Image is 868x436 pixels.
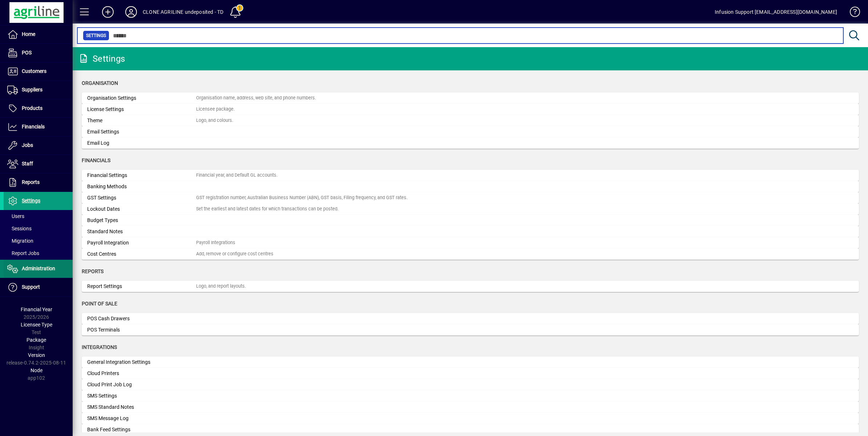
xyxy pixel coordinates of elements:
button: Profile [119,5,143,18]
div: Cost Centres [87,250,196,258]
span: Point of Sale [82,301,117,307]
span: Financials [82,157,110,163]
span: Home [22,31,35,37]
a: Cost CentresAdd, remove or configure cost centres [82,248,859,260]
a: SMS Standard Notes [82,402,859,413]
a: Customers [4,62,73,81]
div: Theme [87,117,196,124]
a: License SettingsLicensee package. [82,104,859,115]
a: Suppliers [4,81,73,99]
div: POS Cash Drawers [87,315,196,322]
span: Staff [22,161,33,166]
div: Lockout Dates [87,205,196,213]
div: SMS Settings [87,392,196,400]
div: Organisation Settings [87,94,196,102]
a: Sessions [4,222,73,235]
a: Cloud Print Job Log [82,379,859,390]
div: SMS Standard Notes [87,403,196,411]
a: Email Settings [82,126,859,137]
div: GST registration number, Australian Business Number (ABN), GST basis, Filing frequency, and GST r... [196,194,407,201]
a: Financial SettingsFinancial year, and Default GL accounts. [82,170,859,181]
a: Report Jobs [4,247,73,259]
div: POS Terminals [87,326,196,334]
a: Budget Types [82,215,859,226]
a: Knowledge Base [844,1,859,25]
span: Version [28,352,45,358]
a: Migration [4,235,73,247]
span: Package [27,337,46,343]
span: Migration [7,238,33,244]
a: Products [4,99,73,118]
div: Financial year, and Default GL accounts. [196,172,277,179]
span: Support [22,284,40,290]
span: POS [22,50,32,55]
div: Email Settings [87,128,196,136]
div: Logo, and report layouts. [196,283,246,290]
a: SMS Settings [82,390,859,402]
div: SMS Message Log [87,415,196,422]
span: Users [7,213,24,219]
span: Jobs [22,142,33,148]
div: GST Settings [87,194,196,202]
a: Email Log [82,137,859,149]
div: Logo, and colours. [196,117,233,124]
a: POS Cash Drawers [82,313,859,324]
div: Financial Settings [87,172,196,179]
a: Financials [4,118,73,136]
div: Cloud Print Job Log [87,381,196,388]
span: Reports [82,268,104,274]
span: Financial Year [21,307,52,312]
div: Standard Notes [87,228,196,235]
span: Products [22,105,42,111]
span: Administration [22,266,55,271]
span: Report Jobs [7,250,39,256]
a: GST SettingsGST registration number, Australian Business Number (ABN), GST basis, Filing frequenc... [82,192,859,203]
a: Banking Methods [82,181,859,192]
a: ThemeLogo, and colours. [82,115,859,126]
span: Organisation [82,80,118,86]
span: Sessions [7,226,32,231]
span: Integrations [82,344,117,350]
div: Banking Methods [87,183,196,190]
span: Customers [22,68,46,74]
span: Financials [22,124,45,129]
span: Settings [86,32,106,39]
a: SMS Message Log [82,413,859,424]
span: Reports [22,179,40,185]
span: Licensee Type [21,322,52,328]
div: General Integration Settings [87,358,196,366]
a: Jobs [4,136,73,155]
a: General Integration Settings [82,357,859,368]
a: Administration [4,260,73,278]
div: Set the earliest and latest dates for which transactions can be posted. [196,206,338,213]
div: Payroll Integration [87,239,196,247]
button: Add [96,5,119,18]
a: Users [4,210,73,222]
div: Organisation name, address, web site, and phone numbers. [196,95,316,102]
div: Budget Types [87,217,196,224]
div: CLONE AGRILINE undeposited - TD [143,6,223,18]
div: Add, remove or configure cost centres [196,251,273,258]
div: Email Log [87,139,196,147]
div: Settings [78,53,125,65]
a: Lockout DatesSet the earliest and latest dates for which transactions can be posted. [82,203,859,215]
a: Organisation SettingsOrganisation name, address, web site, and phone numbers. [82,92,859,104]
div: Cloud Printers [87,370,196,377]
div: Infusion Support [EMAIL_ADDRESS][DOMAIN_NAME] [715,6,837,18]
div: License Settings [87,106,196,113]
a: Cloud Printers [82,368,859,379]
a: Reports [4,173,73,192]
span: Suppliers [22,87,42,92]
div: Licensee package. [196,106,235,113]
div: Report Settings [87,283,196,290]
div: Bank Feed Settings [87,426,196,433]
span: Node [31,367,42,373]
a: Bank Feed Settings [82,424,859,435]
a: Report SettingsLogo, and report layouts. [82,281,859,292]
a: Support [4,278,73,296]
a: Payroll IntegrationPayroll Integrations [82,237,859,248]
a: Standard Notes [82,226,859,237]
div: Payroll Integrations [196,239,235,246]
a: Home [4,25,73,44]
span: Settings [22,198,40,203]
